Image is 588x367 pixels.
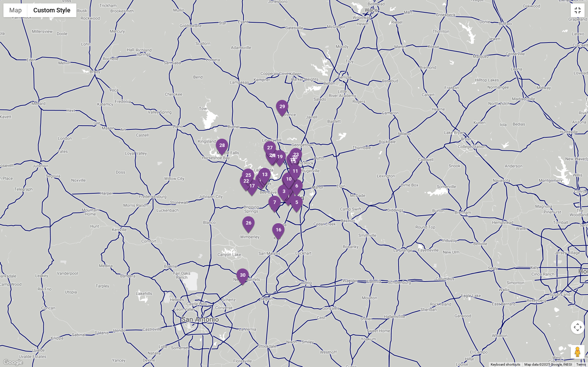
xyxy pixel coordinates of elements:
[281,189,296,207] div: 1
[285,153,300,171] div: 18
[266,149,281,167] div: 21
[288,164,303,183] div: 11
[257,170,271,188] div: 14
[258,168,272,186] div: 13
[271,223,286,241] div: 16
[281,173,295,192] div: 8
[265,148,279,167] div: 24
[287,150,302,169] div: 20
[282,172,296,191] div: 10
[290,179,304,197] div: 6
[263,141,277,159] div: 27
[275,100,290,118] div: 29
[277,184,291,203] div: 3
[280,183,294,202] div: 2
[290,195,304,214] div: 5
[273,150,287,168] div: 19
[289,148,303,166] div: 23
[268,195,282,214] div: 7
